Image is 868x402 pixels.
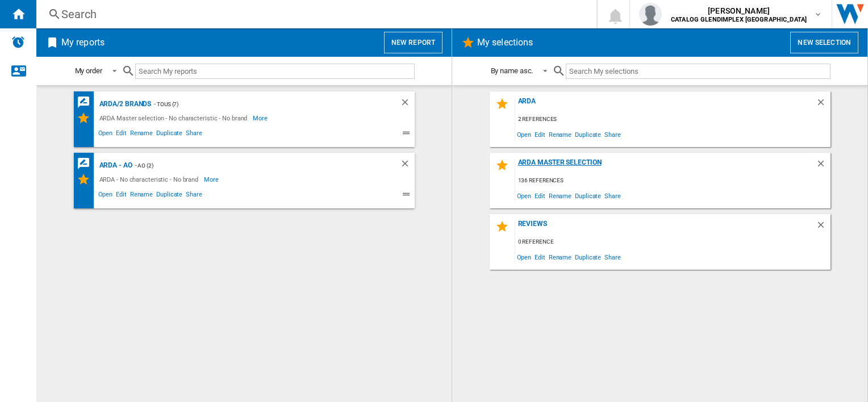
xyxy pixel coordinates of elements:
[573,188,603,203] span: Duplicate
[97,173,205,186] div: ARDA - No characteristic - No brand
[11,35,25,49] img: alerts-logo.svg
[59,32,107,53] h2: My reports
[151,97,377,111] div: - TOUS (7)
[515,174,831,188] div: 136 references
[77,111,97,125] div: My Selections
[61,6,567,22] div: Search
[400,158,415,173] div: Delete
[135,64,415,79] input: Search My reports
[566,64,830,79] input: Search My selections
[533,127,547,142] span: Edit
[128,189,155,203] span: Rename
[75,66,102,75] div: My order
[515,97,816,112] div: ARDA
[603,188,623,203] span: Share
[547,127,573,142] span: Rename
[184,128,204,141] span: Share
[573,127,603,142] span: Duplicate
[184,189,204,203] span: Share
[515,112,831,127] div: 2 references
[671,5,807,16] span: [PERSON_NAME]
[515,127,533,142] span: Open
[515,249,533,265] span: Open
[77,95,97,110] div: REVIEWS Matrix
[253,111,269,125] span: More
[515,235,831,249] div: 0 reference
[573,249,603,265] span: Duplicate
[639,3,662,26] img: profile.jpg
[790,32,858,53] button: New selection
[114,189,128,203] span: Edit
[603,249,623,265] span: Share
[515,220,816,235] div: Reviews
[97,128,115,141] span: Open
[816,97,831,112] div: Delete
[114,128,128,141] span: Edit
[491,66,533,75] div: By name asc.
[384,32,443,53] button: New report
[97,158,132,173] div: ARDA - AO
[475,32,535,53] h2: My selections
[816,220,831,235] div: Delete
[77,173,97,186] div: My Selections
[671,16,807,23] b: CATALOG GLENDIMPLEX [GEOGRAPHIC_DATA]
[400,97,415,111] div: Delete
[533,188,547,203] span: Edit
[547,188,573,203] span: Rename
[97,189,115,203] span: Open
[155,189,184,203] span: Duplicate
[97,111,253,125] div: ARDA Master selection - No characteristic - No brand
[533,249,547,265] span: Edit
[77,157,97,171] div: REVIEWS Matrix
[155,128,184,141] span: Duplicate
[132,158,377,173] div: - AO (2)
[547,249,573,265] span: Rename
[515,158,816,174] div: ARDA Master selection
[515,188,533,203] span: Open
[204,173,220,186] span: More
[97,97,152,111] div: ARDA/2 brands
[816,158,831,174] div: Delete
[603,127,623,142] span: Share
[128,128,155,141] span: Rename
